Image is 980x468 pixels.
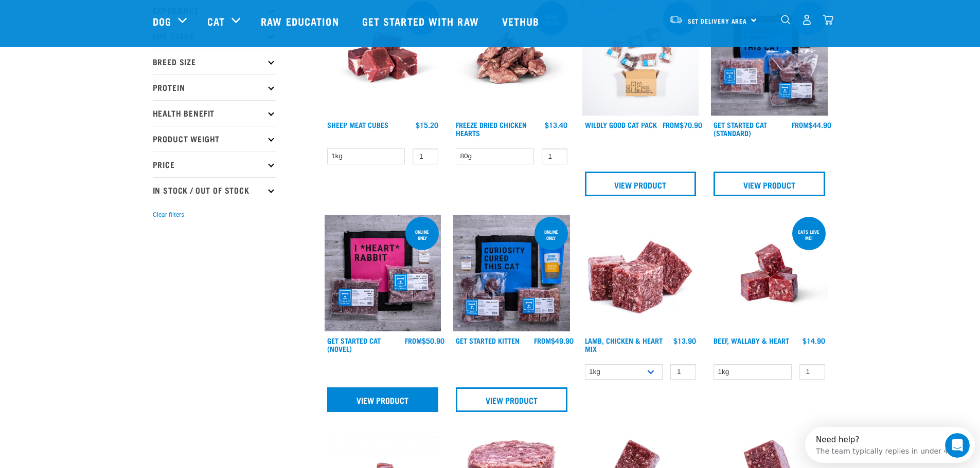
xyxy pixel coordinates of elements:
input: 1 [670,364,696,380]
div: $50.90 [405,336,444,345]
a: Dog [153,13,171,29]
a: Wildly Good Cat Pack [585,123,657,126]
span: FROM [534,339,551,342]
img: home-icon-1@2x.png [781,15,791,25]
input: 1 [413,148,438,164]
a: View Product [456,387,567,412]
img: NSP Kitten Update [453,215,570,331]
p: Price [153,152,276,177]
iframe: Intercom live chat [945,433,970,458]
a: View Product [327,387,439,412]
span: FROM [663,123,680,126]
a: Beef, Wallaby & Heart [714,339,789,342]
span: FROM [792,123,809,126]
div: $49.90 [534,336,574,345]
a: Get Started Cat (Novel) [327,339,381,350]
img: home-icon@2x.png [823,14,833,25]
img: user.png [801,14,812,25]
img: van-moving.png [669,15,683,24]
a: Vethub [492,1,553,42]
span: FROM [405,339,422,342]
div: $14.90 [803,336,825,345]
a: View Product [585,172,697,196]
div: online only [534,224,568,246]
p: In Stock / Out Of Stock [153,177,276,203]
span: Set Delivery Area [688,19,747,23]
div: online only [405,224,439,246]
div: $70.90 [663,121,702,129]
div: $13.40 [545,121,567,129]
a: Get Started Cat (Standard) [714,123,767,135]
a: Raw Education [251,1,351,42]
a: Lamb, Chicken & Heart Mix [585,339,663,350]
p: Health Benefit [153,100,276,126]
img: Assortment Of Raw Essential Products For Cats Including, Pink And Black Tote Bag With "I *Heart* ... [325,215,441,331]
a: Get started with Raw [352,1,492,42]
input: 1 [799,364,825,380]
p: Product Weight [153,126,276,152]
a: Cat [207,13,225,29]
div: Need help? [11,9,148,17]
div: Open Intercom Messenger [4,4,178,32]
a: Freeze Dried Chicken Hearts [456,123,527,135]
button: Clear filters [153,210,184,219]
img: Raw Essentials 2024 July2572 Beef Wallaby Heart [711,215,828,331]
a: Get Started Kitten [456,339,520,342]
a: View Product [714,172,825,196]
input: 1 [542,148,567,164]
div: Cats love me! [792,224,826,246]
img: 1124 Lamb Chicken Heart Mix 01 [582,215,699,331]
a: Sheep Meat Cubes [327,123,388,126]
div: $44.90 [792,121,831,129]
div: $13.90 [673,336,696,345]
div: $15.20 [416,121,438,129]
iframe: Intercom live chat discovery launcher [805,427,975,463]
p: Breed Size [153,49,276,74]
p: Protein [153,74,276,100]
div: The team typically replies in under 4h [11,17,148,28]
